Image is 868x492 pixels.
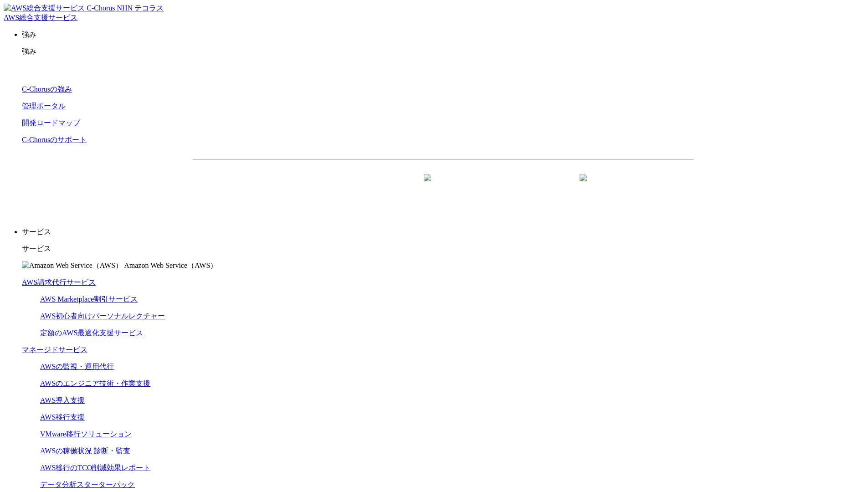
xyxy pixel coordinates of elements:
p: 強み [22,30,864,40]
a: AWS Marketplace割引サービス [40,295,138,303]
a: AWSのエンジニア技術・作業支援 [40,379,150,387]
a: AWS初心者向けパーソナルレクチャー [40,312,165,320]
a: AWS移行支援 [40,413,85,421]
a: 管理ポータル [22,102,66,110]
img: 矢印 [580,174,587,198]
a: AWSの稼働状況 診断・監査 [40,447,130,455]
a: AWSの監視・運用代行 [40,363,114,370]
a: 資料を請求する [292,174,439,197]
p: サービス [22,244,864,254]
a: C-Chorusの強み [22,85,72,93]
img: 矢印 [424,174,431,198]
a: 開発ロードマップ [22,119,80,127]
img: AWS総合支援サービス C-Chorus [4,4,115,13]
a: マネージドサービス [22,346,87,354]
a: AWS請求代行サービス [22,278,96,286]
p: サービス [22,227,864,237]
a: まずは相談する [448,174,595,197]
a: VMware移行ソリューション [40,430,132,438]
p: 強み [22,47,864,56]
span: Amazon Web Service（AWS） [124,261,217,269]
a: C-Chorusのサポート [22,136,87,143]
a: AWS移行のTCO削減効果レポート [40,464,150,471]
a: AWS総合支援サービス C-Chorus NHN テコラスAWS総合支援サービス [4,4,164,21]
a: 定額のAWS最適化支援サービス [40,329,143,337]
a: AWS導入支援 [40,396,85,404]
a: データ分析スターターパック [40,481,135,488]
img: Amazon Web Service（AWS） [22,261,123,271]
